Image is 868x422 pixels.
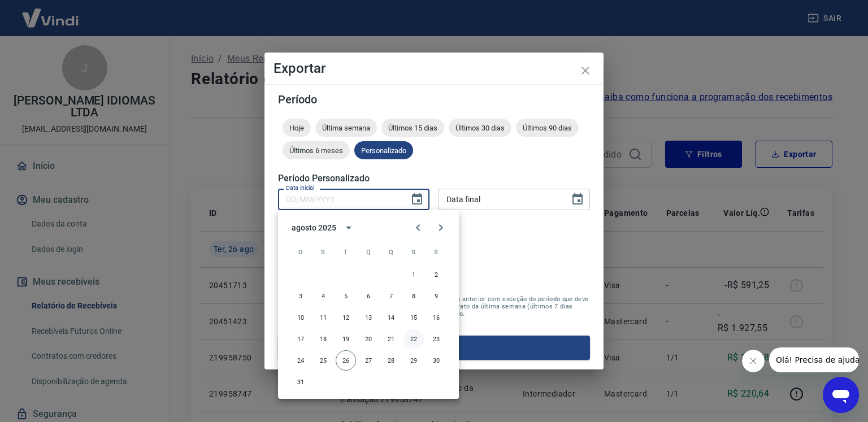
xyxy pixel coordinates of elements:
button: 15 [403,307,424,328]
span: sexta-feira [403,241,424,263]
iframe: Fechar mensagem [742,350,765,372]
iframe: Mensagem da empresa [769,347,859,372]
div: Últimos 15 dias [381,119,444,137]
span: segunda-feira [313,241,333,263]
button: 21 [381,329,401,349]
button: close [572,57,599,84]
button: 28 [381,350,401,371]
button: 25 [313,350,333,371]
span: Última semana [315,124,377,132]
button: 18 [313,329,333,349]
span: Últimos 15 dias [381,124,444,132]
div: Últimos 6 meses [283,141,350,159]
button: Next month [429,216,452,239]
button: 14 [381,307,401,328]
button: 23 [426,329,446,349]
div: Últimos 90 dias [516,119,579,137]
span: Últimos 30 dias [449,124,511,132]
span: Personalizado [354,146,413,155]
div: Personalizado [354,141,413,159]
button: 6 [358,286,379,306]
div: Última semana [315,119,377,137]
button: 30 [426,350,446,371]
div: agosto 2025 [292,222,336,234]
span: terça-feira [336,241,356,263]
button: 5 [336,286,356,306]
span: Hoje [283,124,311,132]
label: Data inicial [286,184,315,192]
h4: Exportar [274,62,594,75]
button: calendar view is open, switch to year view [339,218,358,237]
button: 19 [336,329,356,349]
div: Hoje [283,119,311,137]
span: sábado [426,241,446,263]
button: 31 [290,372,311,392]
span: quinta-feira [381,241,401,263]
button: 8 [403,286,424,306]
button: 9 [426,286,446,306]
span: Olá! Precisa de ajuda? [7,8,95,17]
button: 20 [358,329,379,349]
button: 11 [313,307,333,328]
button: Previous month [407,216,429,239]
button: 4 [313,286,333,306]
button: 22 [403,329,424,349]
span: quarta-feira [358,241,379,263]
button: 1 [403,264,424,285]
button: 12 [336,307,356,328]
button: 27 [358,350,379,371]
button: 16 [426,307,446,328]
button: 10 [290,307,311,328]
button: 17 [290,329,311,349]
button: 13 [358,307,379,328]
button: 26 [336,350,356,371]
div: Últimos 30 dias [449,119,511,137]
button: Choose date [406,188,428,211]
button: 7 [381,286,401,306]
button: 3 [290,286,311,306]
button: 2 [426,264,446,285]
input: DD/MM/YYYY [439,189,562,210]
h5: Período [278,94,590,105]
span: Últimos 6 meses [283,146,350,155]
h5: Período Personalizado [278,173,590,184]
input: DD/MM/YYYY [278,189,401,210]
span: Últimos 90 dias [516,124,579,132]
iframe: Botão para abrir a janela de mensagens [823,377,859,413]
button: 29 [403,350,424,371]
button: 24 [290,350,311,371]
span: domingo [290,241,311,263]
button: Choose date [566,188,589,211]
